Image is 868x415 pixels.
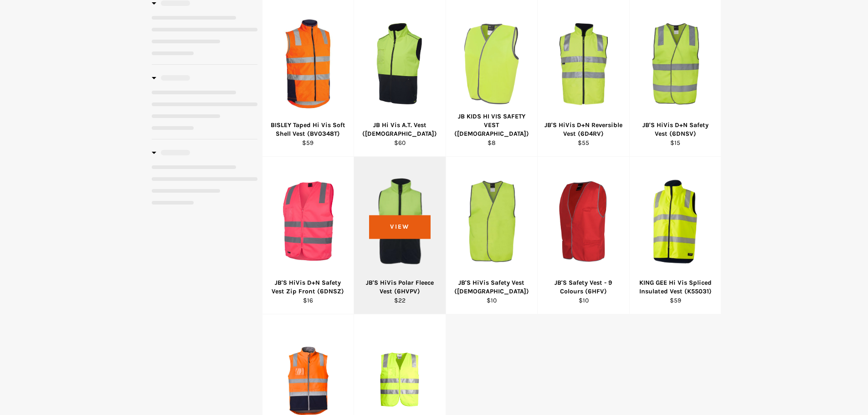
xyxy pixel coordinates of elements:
[268,296,348,305] div: $16
[635,296,715,305] div: $59
[262,157,354,314] a: JB'S HiVis D+N Safety Vest Zip Front (6DNSZ) - Workin' Gear JB'S HiVis D+N Safety Vest Zip Front ...
[274,179,343,263] img: JB'S HiVis D+N Safety Vest Zip Front (6DNSZ) - Workin' Gear
[544,121,624,138] div: JB'S HiVis D+N Reversible Vest (6D4RV)
[452,112,532,138] div: JB KIDS HI VIS SAFETY VEST ([DEMOGRAPHIC_DATA])
[446,157,538,314] a: JB'S 6HVSV HiVis Safety Vest - Workin' Gear JB'S HiVis Safety Vest ([DEMOGRAPHIC_DATA]) $10
[544,138,624,147] div: $55
[452,278,532,296] div: JB'S HiVis Safety Vest ([DEMOGRAPHIC_DATA])
[360,138,440,147] div: $60
[452,138,532,147] div: $8
[544,296,624,305] div: $10
[354,157,446,314] a: JB'S 6HVPV HiVis Polar Fleece Vest - Workin' Gear JB'S HiVis Polar Fleece Vest (6HVPV) $22 View
[274,18,343,110] img: BISLEY Taped Hi Vis Soft Shell Vest (BV0348T) - Workin' Gear
[457,22,526,106] img: KIDS HI VIS SAFETY VEST - Workin Gear
[268,278,348,296] div: JB'S HiVis D+N Safety Vest Zip Front (6DNSZ)
[635,121,715,138] div: JB'S HiVis D+N Safety Vest (6DNSV)
[635,278,715,296] div: KING GEE Hi Vis Spliced Insulated Vest (K55031)
[457,179,526,263] img: JB'S 6HVSV HiVis Safety Vest - Workin' Gear
[369,215,431,239] span: View
[544,278,624,296] div: JB'S Safety Vest - 9 Colours (6HFV)
[641,176,710,267] img: KING GEE Hi Vis Spliced Insulated Vest (K55031) - Workin' Gear
[549,179,618,263] img: JB'S Safety Vest - 9 Colours ( 6HFV) - Workin' Gear
[629,157,721,314] a: KING GEE Hi Vis Spliced Insulated Vest (K55031) - Workin' Gear KING GEE Hi Vis Spliced Insulated ...
[537,157,629,314] a: JB'S Safety Vest - 9 Colours ( 6HFV) - Workin' Gear JB'S Safety Vest - 9 Colours (6HFV) $10
[365,345,434,414] img: SYZMIK Unisex Hi Vis Zip Vest (ZV998) - Workin' Gear
[452,296,532,305] div: $10
[549,22,618,106] img: WORKIN GEAR JB'S Reversible Vest
[268,138,348,147] div: $59
[365,22,434,106] img: Workin Gear JB Vest
[641,22,710,106] img: JB'S 6DNSV HiVis D+N Safety Vest 2 Colours - Workin' Gear
[360,278,440,296] div: JB'S HiVis Polar Fleece Vest (6HVPV)
[268,121,348,138] div: BISLEY Taped Hi Vis Soft Shell Vest (BV0348T)
[360,121,440,138] div: JB Hi Vis A.T. Vest ([DEMOGRAPHIC_DATA])
[635,138,715,147] div: $15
